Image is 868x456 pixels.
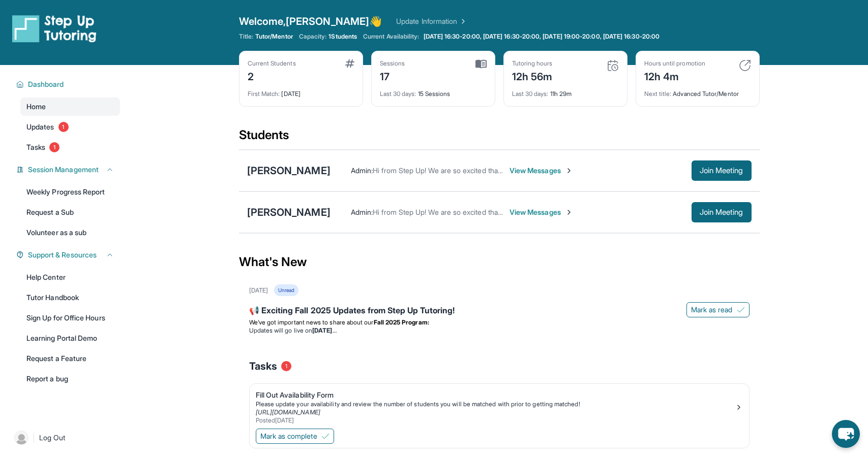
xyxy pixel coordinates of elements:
[239,14,382,28] span: Welcome, [PERSON_NAME] 👋
[256,429,334,444] button: Mark as complete
[58,122,69,132] span: 1
[239,240,760,284] div: What's New
[351,166,373,175] span: Admin :
[26,102,46,112] span: Home
[256,400,735,408] div: Please update your availability and review the number of students you will be matched with prior ...
[512,68,553,84] div: 12h 56m
[363,32,419,41] span: Current Availability:
[26,142,45,152] span: Tasks
[510,166,573,176] span: View Messages
[424,32,660,41] span: [DATE] 16:30-20:00, [DATE] 16:30-20:00, [DATE] 19:00-20:00, [DATE] 16:30-20:00
[274,284,298,296] div: Unread
[737,306,745,314] img: Mark as read
[248,90,280,97] span: First Match :
[247,205,331,219] div: [PERSON_NAME]
[12,14,97,43] img: logo
[20,203,120,221] a: Request a Sub
[380,90,416,97] span: Last 30 days :
[24,250,114,260] button: Support & Resources
[832,420,860,448] button: chat-button
[396,16,467,26] a: Update Information
[20,223,120,242] a: Volunteer as a sub
[312,327,336,334] strong: [DATE]
[565,167,573,175] img: Chevron-Right
[20,329,120,347] a: Learning Portal Demo
[739,59,751,72] img: card
[374,318,429,326] strong: Fall 2025 Program:
[14,431,28,445] img: user-img
[20,288,120,307] a: Tutor Handbook
[256,416,735,425] div: Posted [DATE]
[247,164,331,178] div: [PERSON_NAME]
[380,59,405,68] div: Sessions
[249,359,277,373] span: Tasks
[20,309,120,327] a: Sign Up for Office Hours
[248,59,296,68] div: Current Students
[20,349,120,368] a: Request a Feature
[39,433,66,443] span: Log Out
[26,122,54,132] span: Updates
[20,138,120,156] a: Tasks1
[422,32,662,41] a: [DATE] 16:30-20:00, [DATE] 16:30-20:00, [DATE] 19:00-20:00, [DATE] 16:30-20:00
[281,361,291,371] span: 1
[260,431,317,441] span: Mark as complete
[512,90,549,97] span: Last 30 days :
[255,32,293,41] span: Tutor/Mentor
[512,84,619,98] div: 11h 29m
[249,327,750,335] li: Updates will go live on
[380,84,487,98] div: 15 Sessions
[299,32,327,41] span: Capacity:
[644,59,705,68] div: Hours until promotion
[49,142,59,152] span: 1
[250,384,749,427] a: Fill Out Availability FormPlease update your availability and review the number of students you w...
[475,59,487,69] img: card
[345,59,354,68] img: card
[10,427,120,449] a: |Log Out
[512,59,553,68] div: Tutoring hours
[20,118,120,136] a: Updates1
[249,286,268,295] div: [DATE]
[28,165,99,175] span: Session Management
[249,318,374,326] span: We’ve got important news to share about our
[20,370,120,388] a: Report a bug
[248,68,296,84] div: 2
[249,304,750,318] div: 📢 Exciting Fall 2025 Updates from Step Up Tutoring!
[28,79,64,89] span: Dashboard
[457,16,467,26] img: Chevron Right
[700,168,743,174] span: Join Meeting
[644,84,751,98] div: Advanced Tutor/Mentor
[20,97,120,116] a: Home
[239,32,253,41] span: Title:
[686,302,750,317] button: Mark as read
[700,209,743,215] span: Join Meeting
[24,165,114,175] button: Session Management
[321,432,330,440] img: Mark as complete
[380,68,405,84] div: 17
[20,183,120,201] a: Weekly Progress Report
[691,305,733,315] span: Mark as read
[692,202,752,222] button: Join Meeting
[256,408,320,416] a: [URL][DOMAIN_NAME]
[692,160,752,181] button: Join Meeting
[607,59,619,72] img: card
[644,90,672,97] span: Next title :
[239,127,760,149] div: Students
[351,208,373,216] span: Admin :
[644,68,705,84] div: 12h 4m
[28,250,97,260] span: Support & Resources
[328,32,357,41] span: 1 Students
[510,207,573,217] span: View Messages
[256,390,735,400] div: Fill Out Availability Form
[20,268,120,286] a: Help Center
[248,84,354,98] div: [DATE]
[33,432,35,444] span: |
[24,79,114,89] button: Dashboard
[565,208,573,216] img: Chevron-Right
